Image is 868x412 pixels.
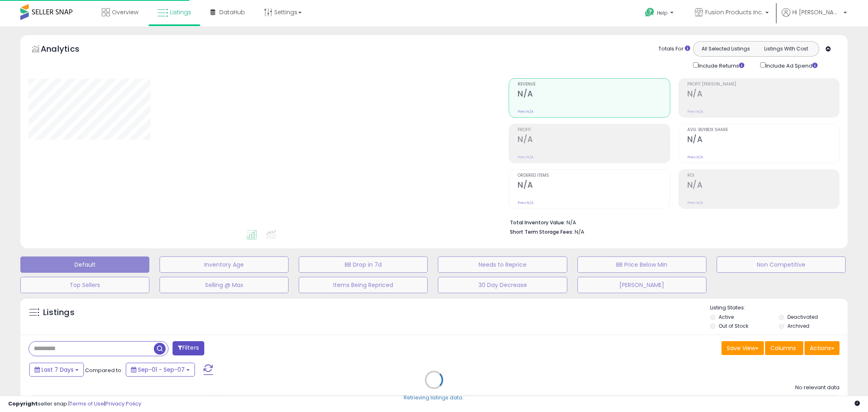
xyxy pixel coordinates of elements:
small: Prev: N/A [518,155,533,160]
span: Profit [PERSON_NAME] [687,82,839,87]
button: BB Price Below Min [577,256,706,273]
h2: N/A [687,135,839,146]
button: [PERSON_NAME] [577,277,706,293]
span: Fusion Products Inc. [705,8,763,16]
h5: Analytics [41,43,95,57]
div: seller snap | | [8,400,141,408]
div: Retrieving listings data.. [404,394,465,401]
button: Non Competitive [717,256,846,273]
span: Avg. Buybox Share [687,128,839,132]
button: Items Being Repriced [299,277,428,293]
i: Get Help [645,7,655,18]
small: Prev: N/A [687,109,703,114]
span: N/A [575,228,584,236]
h2: N/A [687,180,839,191]
button: 30 Day Decrease [438,277,567,293]
li: N/A [510,217,833,227]
button: All Selected Listings [695,44,756,54]
span: Listings [170,8,191,16]
button: Selling @ Max [160,277,289,293]
span: Ordered Items [518,173,669,178]
b: Short Term Storage Fees: [510,228,573,235]
small: Prev: N/A [687,155,703,160]
button: Inventory Age [160,256,289,273]
a: Hi [PERSON_NAME] [782,8,847,26]
h2: N/A [518,135,669,146]
h2: N/A [518,180,669,191]
small: Prev: N/A [687,200,703,205]
span: DataHub [219,8,245,16]
h2: N/A [518,89,669,100]
span: Profit [518,128,669,132]
span: Hi [PERSON_NAME] [792,8,841,16]
button: Top Sellers [20,277,149,293]
button: Listings With Cost [756,44,816,54]
button: Default [20,256,149,273]
button: Needs to Reprice [438,256,567,273]
b: Total Inventory Value: [510,219,565,226]
button: BB Drop in 7d [299,256,428,273]
span: Revenue [518,82,669,87]
small: Prev: N/A [518,109,533,114]
span: Overview [112,8,138,16]
span: Help [657,9,668,16]
a: Help [638,1,682,26]
div: Include Returns [687,61,754,70]
span: ROI [687,173,839,178]
h2: N/A [687,89,839,100]
div: Totals For [658,45,690,53]
small: Prev: N/A [518,200,533,205]
div: Include Ad Spend [754,61,831,70]
strong: Copyright [8,400,38,408]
